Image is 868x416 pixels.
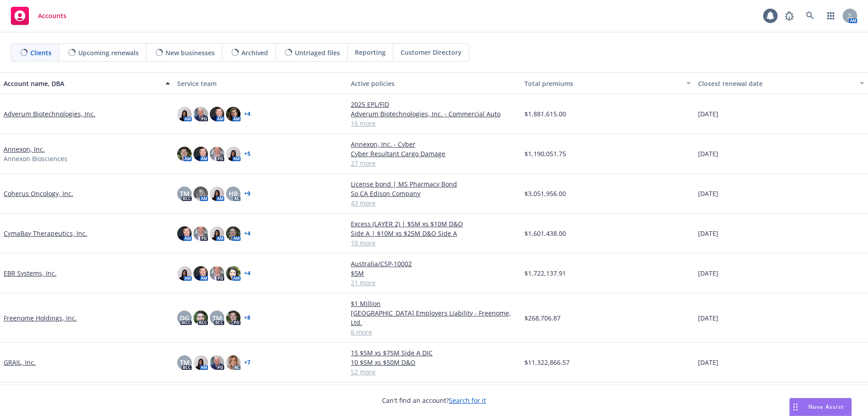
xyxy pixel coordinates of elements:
[780,7,798,25] a: Report a Bug
[355,48,386,57] span: Reporting
[177,226,192,241] img: photo
[4,109,95,119] a: Adverum Biotechnologies, Inc.
[193,226,208,241] img: photo
[226,266,241,281] img: photo
[244,360,250,365] a: + 7
[351,278,517,287] a: 21 more
[193,355,208,370] img: photo
[698,189,718,198] span: [DATE]
[226,147,241,161] img: photo
[210,107,224,121] img: photo
[210,355,224,370] img: photo
[351,119,517,128] a: 16 more
[351,299,517,308] a: $1 Million
[4,79,160,88] div: Account name, DBA
[351,348,517,358] a: 15 $5M xs $75M Side A DIC
[229,189,238,198] span: HB
[524,79,681,88] div: Total premiums
[351,358,517,367] a: 10 $5M xs $50M D&O
[351,268,517,278] a: $5M
[790,398,801,416] div: Drag to move
[698,268,718,278] span: [DATE]
[351,367,517,377] a: 52 more
[351,189,517,198] a: So CA Edison Company
[30,48,52,57] span: Clients
[822,7,840,25] a: Switch app
[351,229,517,238] a: Side A | $10M xs $25M D&O Side A
[351,149,517,158] a: Cyber Resultant Cargo Damage
[351,327,517,337] a: 6 more
[401,48,462,57] span: Customer Directory
[193,186,208,201] img: photo
[521,72,694,94] button: Total premiums
[210,186,224,201] img: photo
[698,358,718,367] span: [DATE]
[524,268,566,278] span: $1,722,137.91
[226,311,241,325] img: photo
[244,231,250,236] a: + 4
[226,107,241,121] img: photo
[4,154,67,163] span: Annexon Biosciences
[698,79,854,88] div: Closest renewal date
[351,259,517,268] a: Australia/CSP-10002
[165,48,215,57] span: New businesses
[193,147,208,161] img: photo
[698,109,718,119] span: [DATE]
[801,7,819,25] a: Search
[808,403,844,411] span: Nova Assist
[177,266,192,281] img: photo
[226,226,241,241] img: photo
[180,313,189,323] span: DG
[524,358,570,367] span: $11,322,866.57
[4,144,45,154] a: Annexon, Inc.
[694,72,868,94] button: Closest renewal date
[193,107,208,121] img: photo
[177,147,192,161] img: photo
[244,271,250,276] a: + 4
[244,151,250,157] a: + 5
[7,3,70,29] a: Accounts
[212,313,222,323] span: TM
[524,313,561,323] span: $268,706.87
[4,268,57,278] a: EBR Systems, Inc.
[351,308,517,327] a: [GEOGRAPHIC_DATA] Employers Liability - Freenome, Ltd.
[241,48,268,57] span: Archived
[193,266,208,281] img: photo
[295,48,340,57] span: Untriaged files
[789,398,852,416] button: Nova Assist
[351,219,517,229] a: Excess (LAYER 2) | $5M xs $10M D&O
[177,107,192,121] img: photo
[524,229,566,238] span: $1,601,438.00
[524,109,566,119] span: $1,881,615.00
[351,79,517,88] div: Active policies
[449,396,486,405] a: Search for it
[78,48,139,57] span: Upcoming renewals
[244,111,250,117] a: + 4
[698,149,718,158] span: [DATE]
[351,109,517,119] a: Adverum Biotechnologies, Inc. - Commercial Auto
[244,191,250,196] a: + 9
[210,147,224,161] img: photo
[177,79,344,88] div: Service team
[210,226,224,241] img: photo
[351,100,517,109] a: 2025 EPL/FID
[351,238,517,248] a: 10 more
[244,315,250,320] a: + 8
[4,358,36,367] a: GRAIL, Inc.
[698,229,718,238] span: [DATE]
[4,229,87,238] a: CymaBay Therapeutics, Inc.
[4,189,73,198] a: Coherus Oncology, Inc.
[174,72,347,94] button: Service team
[193,311,208,325] img: photo
[351,158,517,168] a: 27 more
[347,72,521,94] button: Active policies
[226,355,241,370] img: photo
[351,198,517,208] a: 43 more
[38,12,66,19] span: Accounts
[4,313,77,323] a: Freenome Holdings, Inc.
